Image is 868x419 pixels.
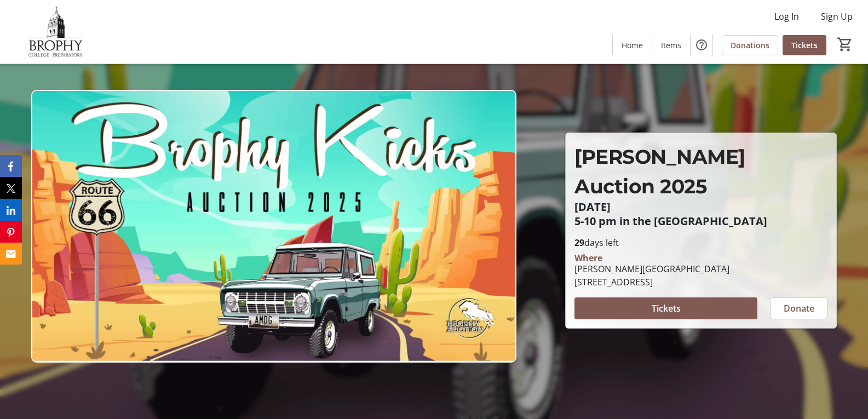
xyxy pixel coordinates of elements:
[722,35,778,55] a: Donations
[613,35,652,55] a: Home
[661,39,681,51] span: Items
[574,262,729,275] div: [PERSON_NAME][GEOGRAPHIC_DATA]
[574,254,602,262] div: Where
[622,39,643,51] span: Home
[574,145,745,198] span: [PERSON_NAME] Auction 2025
[784,302,814,315] span: Donate
[691,34,712,56] button: Help
[791,39,818,51] span: Tickets
[652,35,690,55] a: Items
[766,8,808,25] button: Log In
[574,201,827,213] p: [DATE]
[574,215,827,227] p: 5-10 pm in the [GEOGRAPHIC_DATA]
[771,297,827,319] button: Donate
[574,236,827,249] p: days left
[31,90,517,363] img: Campaign CTA Media Photo
[774,10,799,23] span: Log In
[574,297,757,319] button: Tickets
[574,237,584,249] span: 29
[7,4,104,59] img: Brophy College Preparatory 's Logo
[835,35,855,54] button: Cart
[652,302,681,315] span: Tickets
[783,35,826,55] a: Tickets
[812,8,861,25] button: Sign Up
[574,275,729,289] div: [STREET_ADDRESS]
[731,39,769,51] span: Donations
[821,10,853,23] span: Sign Up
